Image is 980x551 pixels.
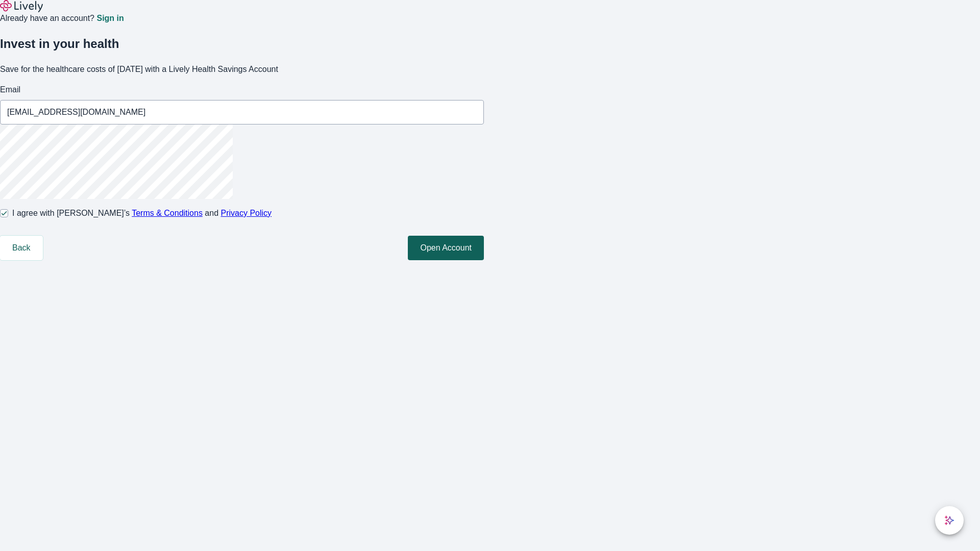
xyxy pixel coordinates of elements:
button: chat [935,506,964,535]
a: Sign in [96,14,124,22]
svg: Lively AI Assistant [944,515,954,525]
a: Privacy Policy [221,209,272,217]
span: I agree with [PERSON_NAME]’s and [12,207,272,219]
a: Terms & Conditions [132,209,203,217]
button: Open Account [408,236,484,260]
